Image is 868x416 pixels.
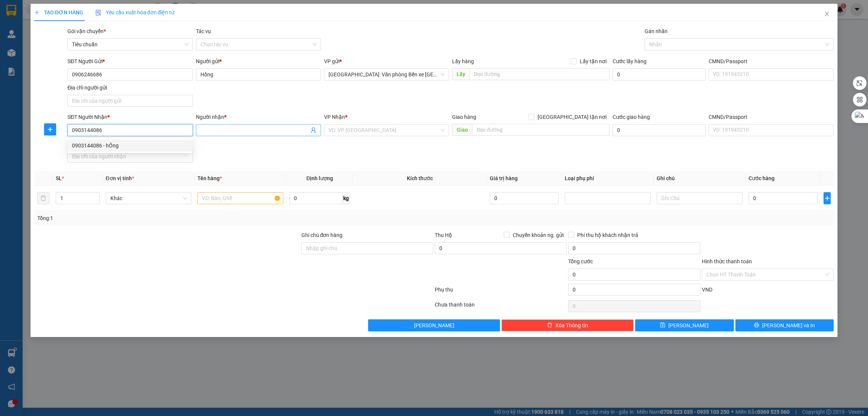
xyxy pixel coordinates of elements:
span: Thu Hộ [435,232,452,238]
label: Cước giao hàng [613,114,650,120]
strong: (Công Ty TNHH Chuyển Phát Nhanh Bảo An - MST: 0109597835) [11,21,157,27]
span: Yêu cầu xuất hóa đơn điện tử [95,9,175,15]
label: Tác vụ [196,28,211,34]
div: Địa chỉ người gửi [67,84,193,92]
input: Địa chỉ của người gửi [67,95,193,107]
span: VP Nhận [324,114,345,120]
span: TẠO ĐƠN HÀNG [34,9,83,15]
span: Lấy hàng [452,58,474,64]
label: Hình thức thanh toán [702,258,752,264]
div: Người gửi [196,57,321,65]
div: Phụ thu [434,285,567,299]
div: CMND/Passport [709,113,834,121]
input: Dọc đường [469,68,609,80]
div: 0903144086 - hỒng [72,141,188,150]
div: SĐT Người Gửi [67,57,193,65]
span: [PERSON_NAME] [668,321,709,329]
span: Kích thước [407,175,433,181]
button: [PERSON_NAME] [368,319,500,331]
button: delete [37,192,49,204]
button: save[PERSON_NAME] [635,319,734,331]
span: Cước hàng [749,175,775,181]
label: Ghi chú đơn hàng [301,232,343,238]
img: icon [95,10,101,16]
button: plus [824,192,831,204]
div: SĐT Người Nhận [67,113,193,121]
span: plus [44,126,56,132]
th: Ghi chú [654,171,746,186]
input: 0 [490,192,559,204]
span: Tiêu chuẩn [72,39,188,50]
span: Chuyển khoản ng. gửi [510,231,567,239]
span: Lấy tận nơi [577,57,610,65]
span: user-add [310,127,316,133]
span: close [824,11,830,17]
span: [PERSON_NAME] và In [762,321,815,329]
strong: BIÊN NHẬN VẬN CHUYỂN BẢO AN EXPRESS [13,11,154,19]
span: Giá trị hàng [490,175,518,181]
span: Giao [452,124,472,136]
span: Phí thu hộ khách nhận trả [574,231,641,239]
span: [PERSON_NAME] [414,321,454,329]
div: 0903144086 - hỒng [67,140,193,152]
span: Lấy [452,68,469,80]
span: Xóa Thông tin [555,321,588,329]
span: save [660,322,665,328]
span: kg [342,192,350,204]
span: Hải Phòng: Văn phòng Bến xe Thượng Lý [329,69,445,80]
div: Chưa thanh toán [434,301,567,314]
span: Khác [110,193,187,204]
span: Định lượng [306,175,333,181]
input: Cước lấy hàng [613,68,706,80]
input: Cước giao hàng [613,124,706,136]
span: Giao hàng [452,114,476,120]
span: CSKH: [3,29,166,58]
span: [PHONE_NUMBER] (7h - 21h) [37,29,166,58]
label: Gán nhãn [645,28,668,34]
span: Tên hàng [197,175,222,181]
input: VD: Bàn, Ghế [197,192,283,204]
input: Ghi Chú [657,192,743,204]
input: Ghi chú đơn hàng [301,242,433,254]
div: VP gửi [324,57,449,65]
label: Cước lấy hàng [613,58,646,64]
span: plus [824,195,830,201]
th: Loại phụ phí [562,171,654,186]
input: Dọc đường [472,124,609,136]
span: plus [34,10,40,15]
span: printer [754,322,759,328]
span: Gói vận chuyển [67,28,106,34]
span: SL [56,175,62,181]
button: Close [816,4,837,25]
button: deleteXóa Thông tin [501,319,633,331]
div: Tổng: 1 [37,214,335,222]
input: Địa chỉ của người nhận [67,150,193,162]
button: plus [44,123,56,135]
span: Đơn vị tính [106,175,134,181]
span: delete [547,322,552,328]
div: CMND/Passport [709,57,834,65]
span: VND [702,287,712,293]
span: Tổng cước [568,258,593,264]
button: printer[PERSON_NAME] và In [735,319,834,331]
div: Người nhận [196,113,321,121]
span: [GEOGRAPHIC_DATA] tận nơi [535,113,610,121]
